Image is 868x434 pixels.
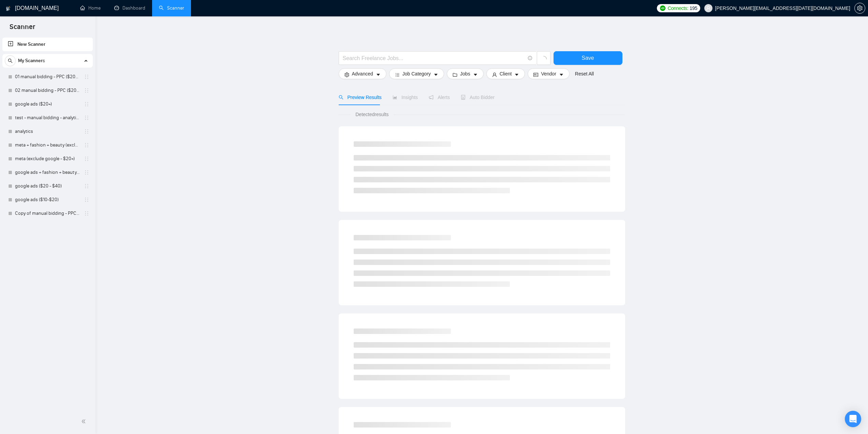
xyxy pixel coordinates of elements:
[6,3,11,14] img: logo
[8,38,87,51] a: New Scanner
[854,3,865,14] button: setting
[559,72,564,77] span: caret-down
[453,72,457,77] span: folder
[393,95,418,100] span: Insights
[854,5,865,11] a: setting
[533,72,538,77] span: idcard
[159,5,184,11] a: searchScanner
[15,179,80,193] a: google ads ($20 - $40)
[554,51,622,65] button: Save
[486,68,525,79] button: userClientcaret-down
[84,156,89,162] span: holder
[15,97,80,111] a: google ads ($20+)
[15,125,80,138] a: analytics
[706,6,711,11] span: user
[352,70,373,78] span: Advanced
[433,72,438,77] span: caret-down
[845,411,861,427] div: Open Intercom Messenger
[84,211,89,216] span: holder
[15,193,80,207] a: google ads ($10-$20)
[114,5,145,11] a: dashboardDashboard
[429,95,433,100] span: notification
[376,72,381,77] span: caret-down
[447,68,484,79] button: folderJobscaret-down
[389,68,444,79] button: barsJob Categorycaret-down
[84,88,89,93] span: holder
[84,170,89,175] span: holder
[84,129,89,134] span: holder
[343,54,525,62] input: Search Freelance Jobs...
[660,5,665,11] img: upwork-logo.png
[344,72,349,77] span: setting
[4,22,41,36] span: Scanner
[668,4,688,12] span: Connects:
[582,54,594,62] span: Save
[84,197,89,202] span: holder
[690,4,697,12] span: 195
[15,138,80,152] a: meta + fashion + beauty (exclude google - $20+)
[395,72,400,77] span: bars
[460,70,470,78] span: Jobs
[5,55,16,66] button: search
[351,111,393,118] span: Detected results
[402,70,431,78] span: Job Category
[461,95,495,100] span: Auto Bidder
[541,70,556,78] span: Vendor
[339,95,382,100] span: Preview Results
[15,70,80,84] a: 01 manual bidding - PPC ($20+ few negatives + title search)
[528,68,569,79] button: idcardVendorcaret-down
[461,95,466,100] span: robot
[15,166,80,179] a: google ads + fashion + beauty ($1+)
[393,95,397,100] span: area-chart
[2,38,93,51] li: New Scanner
[339,95,343,100] span: search
[429,95,450,100] span: Alerts
[541,56,547,62] span: loading
[5,58,15,63] span: search
[575,70,594,78] a: Reset All
[84,101,89,107] span: holder
[2,54,93,220] li: My Scanners
[84,142,89,148] span: holder
[15,207,80,220] a: Copy of manual bidding - PPC ($20+ few negatives + title search)
[492,72,497,77] span: user
[514,72,519,77] span: caret-down
[15,84,80,97] a: 02 manual bidding - PPC ($20+ few negatives + full search)
[473,72,478,77] span: caret-down
[84,183,89,189] span: holder
[18,54,45,68] span: My Scanners
[15,152,80,166] a: meta (exclude google - $20+)
[81,418,88,425] span: double-left
[339,68,386,79] button: settingAdvancedcaret-down
[15,111,80,125] a: test - manual bidding - analytics (no negatives)
[84,115,89,121] span: holder
[528,56,532,60] span: info-circle
[80,5,101,11] a: homeHome
[84,74,89,80] span: holder
[500,70,512,78] span: Client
